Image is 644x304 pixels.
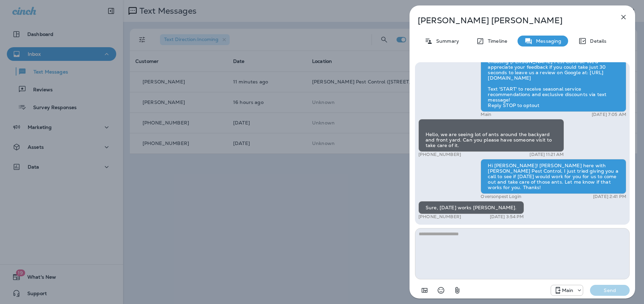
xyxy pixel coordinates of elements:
p: Details [587,38,606,44]
p: [DATE] 11:21 AM [529,152,564,157]
p: Messaging [533,38,561,44]
p: [DATE] 3:54 PM [490,214,524,220]
p: Timeline [484,38,507,44]
button: Add in a premade template [418,283,431,297]
p: [DATE] 2:41 PM [593,194,626,199]
p: [DATE] 7:05 AM [592,112,626,117]
div: Sure, [DATE] works [PERSON_NAME]. [418,201,524,214]
div: Hello, we are seeing lot of ants around the backyard and front yard. Can you please have someone ... [418,119,564,152]
p: [PHONE_NUMBER] [418,214,461,220]
p: Oversonpest Login [481,194,521,199]
p: [PHONE_NUMBER] [418,152,461,157]
p: [PERSON_NAME] [PERSON_NAME] [418,16,604,25]
button: Select an emoji [434,283,448,297]
p: Main [562,288,574,293]
p: Summary [433,38,459,44]
p: Main [481,112,491,117]
div: +1 (480) 400-1835 [551,286,583,294]
div: Hi [PERSON_NAME]! [PERSON_NAME] here with [PERSON_NAME] Pest Control. I just tried giving you a c... [481,159,626,194]
div: Hi there, [PERSON_NAME]! Thank you so much for choosing [PERSON_NAME] Pest Control! We'd apprecia... [481,50,626,112]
